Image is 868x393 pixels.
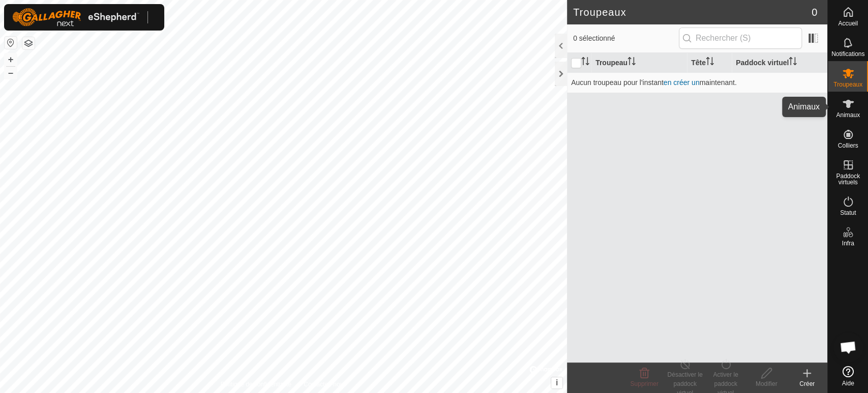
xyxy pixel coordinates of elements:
span: Statut [840,210,856,216]
span: 0 [812,5,817,20]
a: Aide [828,362,868,390]
div: Créer [787,379,827,388]
div: Modifier [746,379,787,388]
span: Colliers [837,143,858,149]
a: en créer un [664,78,700,87]
th: Tête [687,53,732,73]
span: Notifications [831,51,864,57]
h2: Troupeaux [573,6,812,18]
button: Réinitialiser la carte [5,37,17,49]
span: Animaux [836,112,860,118]
span: Paddock virtuels [830,173,865,185]
p-sorticon: Activer pour trier [627,59,636,67]
img: Logo Gallagher [12,8,139,26]
button: i [551,377,562,388]
button: – [5,67,17,79]
button: Couches de carte [22,37,35,49]
th: Troupeau [591,53,687,73]
span: i [556,378,558,387]
p-sorticon: Activer pour trier [706,59,714,67]
a: Politique de confidentialité [221,380,291,389]
p-sorticon: Activer pour trier [581,59,589,67]
span: Troupeaux [833,81,862,88]
span: 0 sélectionné [573,33,679,44]
p-sorticon: Activer pour trier [789,59,797,67]
span: Aide [842,380,854,386]
a: Contactez-nous [304,380,346,389]
input: Rechercher (S) [679,27,802,49]
span: Accueil [838,20,858,26]
span: Infra [842,240,854,246]
button: + [5,53,17,66]
th: Paddock virtuel [732,53,827,73]
div: Open chat [833,332,863,362]
span: Supprimer [630,380,658,387]
td: Aucun troupeau pour l'instant maintenant. [567,72,827,93]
